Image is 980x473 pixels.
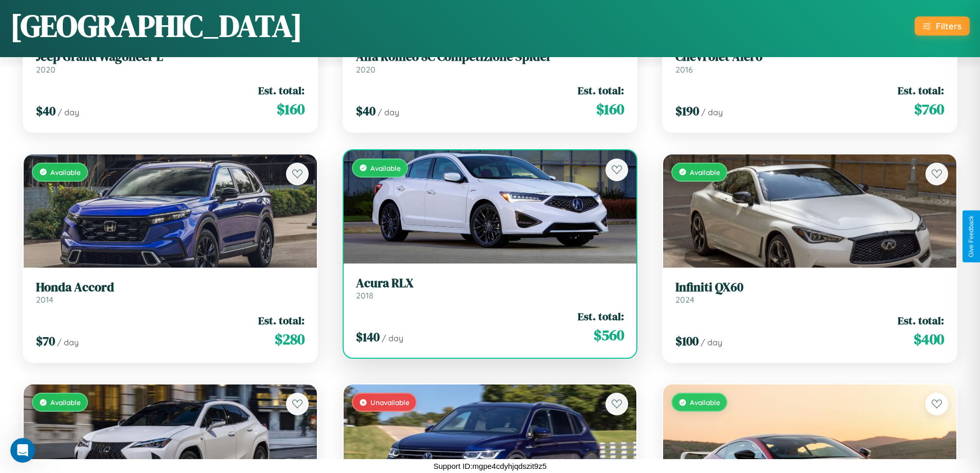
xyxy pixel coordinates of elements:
a: Honda Accord2014 [36,280,305,305]
span: / day [58,107,79,117]
span: Unavailable [370,398,409,407]
h1: [GEOGRAPHIC_DATA] [10,5,302,47]
span: 2020 [36,64,56,75]
a: Chevrolet Alero2016 [675,49,944,75]
h3: Acura RLX [356,276,625,291]
span: Est. total: [898,313,944,328]
span: / day [57,337,79,347]
span: Available [50,168,81,177]
span: / day [701,107,723,117]
span: $ 400 [914,329,944,349]
p: Support ID: mgpe4cdyhjqdszit9z5 [433,459,546,473]
span: 2014 [36,294,54,305]
a: Jeep Grand Wagoneer L2020 [36,49,305,75]
span: Available [690,168,720,177]
span: $ 40 [356,102,376,119]
span: Available [50,398,81,407]
h3: Alfa Romeo 8C Competizione Spider [356,49,625,64]
span: / day [378,107,399,117]
span: $ 760 [914,99,944,119]
a: Infiniti QX602024 [675,280,944,305]
span: Available [370,164,401,172]
span: 2024 [675,294,694,305]
span: $ 280 [275,329,305,349]
span: Est. total: [898,83,944,98]
a: Acura RLX2018 [356,276,625,301]
h3: Chevrolet Alero [675,49,944,64]
button: Filters [915,16,970,36]
span: Est. total: [578,309,624,324]
h3: Jeep Grand Wagoneer L [36,49,305,64]
div: Give Feedback [968,216,975,257]
span: $ 100 [675,332,699,349]
h3: Infiniti QX60 [675,280,944,295]
span: 2020 [356,64,376,75]
span: 2018 [356,290,373,301]
span: $ 160 [277,99,305,119]
span: $ 70 [36,332,55,349]
iframe: Intercom live chat [10,438,35,463]
span: $ 560 [594,325,624,345]
span: $ 190 [675,102,699,119]
span: $ 40 [36,102,56,119]
h3: Honda Accord [36,280,305,295]
a: Alfa Romeo 8C Competizione Spider2020 [356,49,625,75]
span: $ 160 [596,99,624,119]
span: Est. total: [258,313,305,328]
span: Est. total: [578,83,624,98]
span: / day [382,333,403,343]
span: Est. total: [258,83,305,98]
span: Available [690,398,720,407]
span: / day [701,337,722,347]
span: $ 140 [356,328,380,345]
span: 2016 [675,64,693,75]
div: Filters [936,21,961,31]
